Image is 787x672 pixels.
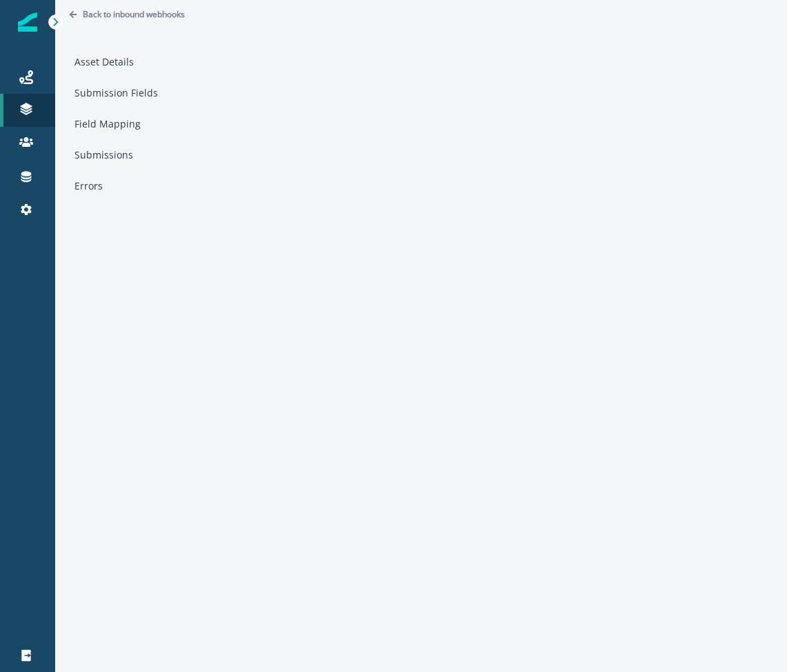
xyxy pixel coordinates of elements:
[69,173,235,198] a: Errors
[83,8,185,20] p: Back to inbound webhooks
[69,8,185,20] button: Go back
[69,49,235,74] a: Asset Details
[69,142,235,167] a: Submissions
[69,80,235,105] a: Submission Fields
[18,12,37,32] img: Inflection
[69,111,235,136] a: Field Mapping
